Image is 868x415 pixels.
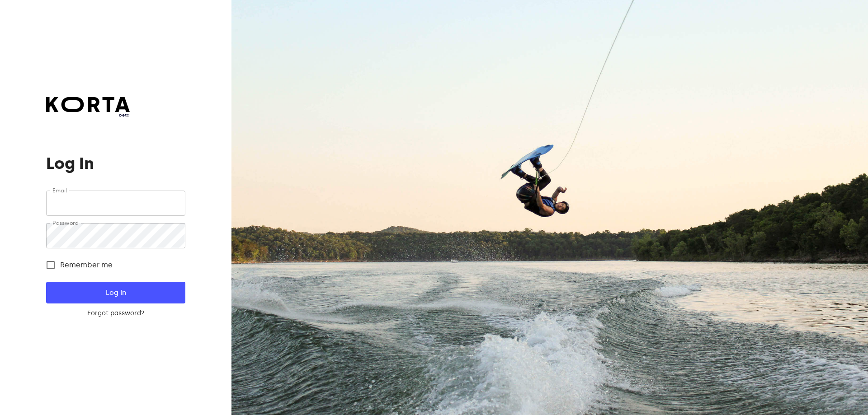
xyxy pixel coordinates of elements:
span: Remember me [60,260,113,270]
img: Korta [46,97,130,112]
h1: Log In [46,154,185,173]
button: Log In [46,282,185,303]
a: Forgot password? [46,309,185,318]
a: beta [46,97,130,118]
span: beta [46,112,130,118]
span: Log In [61,287,170,298]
